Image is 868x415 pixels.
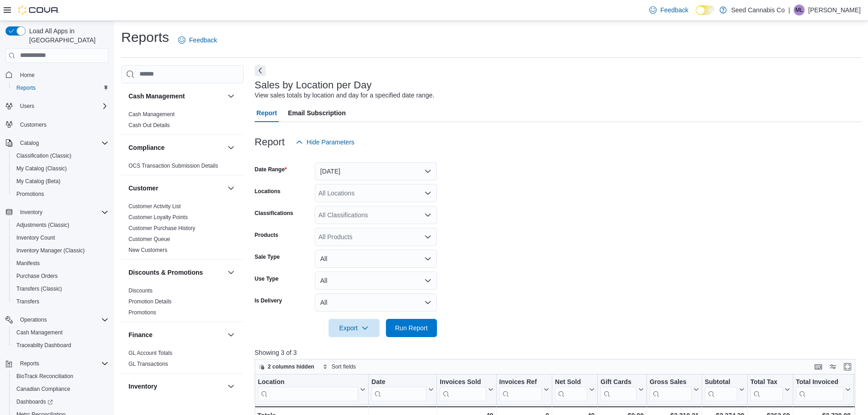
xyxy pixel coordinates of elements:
button: Customer [226,183,236,194]
button: Reports [16,358,43,369]
span: GL Transactions [128,360,168,368]
button: Customer [128,184,224,193]
span: Promotions [16,190,44,198]
span: BioTrack Reconciliation [16,373,73,380]
span: My Catalog (Classic) [13,163,108,174]
span: Promotion Details [128,298,172,305]
a: Customer Loyalty Points [128,214,188,220]
a: BioTrack Reconciliation [13,371,77,382]
a: Purchase Orders [13,271,62,282]
button: Gift Cards [601,378,644,401]
span: Purchase Orders [13,271,108,282]
span: Inventory Count [16,234,55,241]
div: Invoices Ref [499,378,541,386]
span: Manifests [13,258,108,269]
span: Hide Parameters [307,138,354,147]
label: Date Range [255,166,287,173]
span: Cash Management [16,329,62,336]
label: Classifications [255,210,293,217]
button: Catalog [2,137,112,149]
button: Display options [827,361,838,372]
span: Users [20,102,34,110]
a: GL Transactions [128,361,168,367]
button: My Catalog (Classic) [9,162,112,175]
button: Users [16,101,38,112]
a: Cash Management [13,327,66,338]
button: Compliance [128,143,224,152]
a: Classification (Classic) [13,150,75,161]
button: 2 columns hidden [255,361,318,372]
span: Transfers (Classic) [13,283,108,294]
span: Home [20,72,35,79]
span: Transfers [16,298,39,305]
a: Traceabilty Dashboard [13,340,75,351]
button: Keyboard shortcuts [813,361,824,372]
button: Reports [2,357,112,370]
div: Total Invoiced [796,378,843,386]
button: Compliance [226,142,236,153]
a: Reports [13,82,39,93]
button: Net Sold [555,378,595,401]
a: Adjustments (Classic) [13,220,73,231]
label: Is Delivery [255,297,282,304]
button: [DATE] [315,162,437,180]
span: Reports [16,84,36,92]
button: Finance [128,330,224,339]
button: Inventory [2,206,112,219]
button: BioTrack Reconciliation [9,370,112,383]
button: Cash Management [128,92,224,101]
span: Inventory [16,207,108,218]
button: All [315,293,437,312]
span: Users [16,101,108,112]
div: Compliance [121,160,244,175]
h3: Discounts & Promotions [128,268,203,277]
button: Catalog [16,138,42,149]
a: Discounts [128,287,153,294]
a: Transfers [13,296,43,307]
h1: Reports [121,28,169,46]
a: Cash Management [128,111,175,118]
a: Feedback [646,1,692,19]
a: Manifests [13,258,43,269]
span: Transfers (Classic) [16,285,62,292]
a: New Customers [128,247,167,253]
span: Export [334,319,374,337]
button: Adjustments (Classic) [9,219,112,231]
span: Customer Purchase History [128,225,195,232]
div: Subtotal [704,378,737,401]
h3: Compliance [128,143,164,152]
span: Inventory Count [13,232,108,243]
div: Date [371,378,426,401]
div: Total Invoiced [796,378,843,401]
a: Inventory Count [13,232,59,243]
span: Home [16,69,108,81]
button: Purchase Orders [9,270,112,282]
span: Cash Out Details [128,122,170,129]
span: My Catalog (Beta) [13,176,108,187]
span: Inventory Manager (Classic) [16,247,85,254]
button: Manifests [9,257,112,270]
span: ML [796,5,803,15]
button: Operations [2,313,112,326]
button: Promotions [9,188,112,200]
span: Report [257,104,277,122]
a: Dashboards [9,395,112,408]
button: Open list of options [424,233,431,241]
button: Invoices Ref [499,378,549,401]
button: Export [329,319,380,337]
span: Transfers [13,296,108,307]
span: Adjustments (Classic) [13,220,108,231]
a: Customer Activity List [128,203,181,210]
h3: Cash Management [128,92,185,101]
button: Canadian Compliance [9,383,112,395]
a: Promotions [13,189,48,200]
button: Hide Parameters [292,133,358,151]
span: Run Report [395,323,428,333]
button: Subtotal [704,378,744,401]
button: Users [2,100,112,113]
span: Customer Queue [128,236,170,243]
h3: Sales by Location per Day [255,80,372,91]
a: Transfers (Classic) [13,283,66,294]
p: | [788,5,790,15]
input: Dark Mode [696,5,715,15]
